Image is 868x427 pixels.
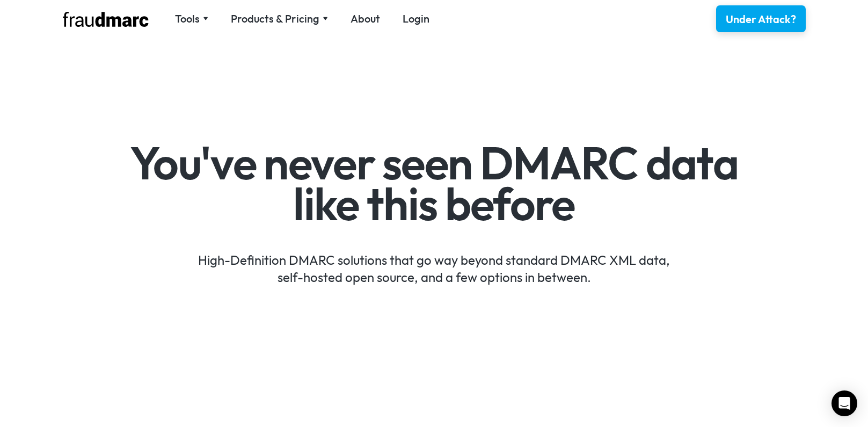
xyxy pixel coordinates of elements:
[122,235,746,286] div: High-Definition DMARC solutions that go way beyond standard DMARC XML data, self-hosted open sour...
[716,5,806,32] a: Under Attack?
[351,11,380,26] a: About
[726,12,796,27] div: Under Attack?
[231,11,328,26] div: Products & Pricing
[122,143,746,224] h1: You've never seen DMARC data like this before
[831,390,857,416] div: Open Intercom Messenger
[175,11,208,26] div: Tools
[175,11,200,26] div: Tools
[403,11,429,26] a: Login
[231,11,319,26] div: Products & Pricing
